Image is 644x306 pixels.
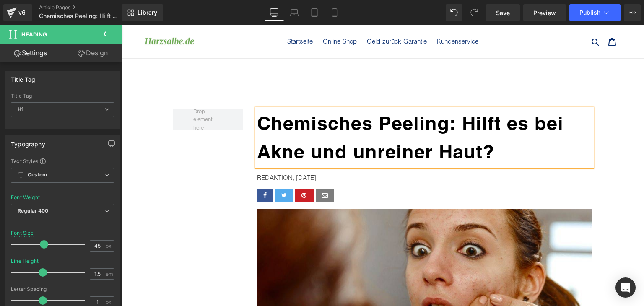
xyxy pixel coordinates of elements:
span: Online-Shop [202,12,236,21]
span: Heading [21,31,47,38]
div: Font Weight [11,194,40,200]
a: Kundenservice [312,10,361,23]
a: Mobile [325,4,345,21]
div: Text Styles [11,158,114,164]
div: Font Size [11,230,34,236]
button: Undo [446,4,462,21]
div: Letter Spacing [11,286,114,292]
b: Chemisches Peeling: Hilft es bei Akne und unreiner Haut? [136,87,442,138]
span: Startseite [166,12,192,21]
span: px [106,243,113,249]
a: Desktop [264,4,284,21]
span: px [106,299,113,305]
div: Typography [11,136,45,148]
b: Custom [28,171,47,179]
span: Geld-zurück-Garantie [246,12,306,21]
a: Tablet [304,4,325,21]
a: Geld-zurück-Garantie [241,10,310,23]
div: Line Height [11,258,39,264]
div: Open Intercom Messenger [615,277,636,298]
b: Regular 400 [18,207,49,214]
div: Title Tag [11,71,36,83]
button: Redo [466,4,483,21]
div: v6 [17,7,27,18]
div: Title Tag [11,93,114,99]
span: Chemisches Peeling: Hilft es bei Akne und unreiner Haut? [39,13,119,19]
a: Preview [523,4,566,21]
span: Kundenservice [316,12,357,21]
a: Online-Shop [197,10,240,23]
a: Startseite [162,10,196,23]
a: Article Pages [39,4,135,11]
button: Publish [569,4,621,21]
button: More [624,4,641,21]
span: em [106,271,113,277]
a: Laptop [284,4,304,21]
img: Biovolen Harzsalbe [23,11,73,22]
a: v6 [3,4,32,21]
a: New Library [122,4,163,21]
p: REDAKTION, [DATE] [136,148,471,158]
b: H1 [18,106,23,112]
span: Save [496,8,510,17]
a: Design [62,44,123,62]
span: Library [138,9,157,16]
span: Publish [579,9,600,16]
span: Preview [533,8,556,17]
